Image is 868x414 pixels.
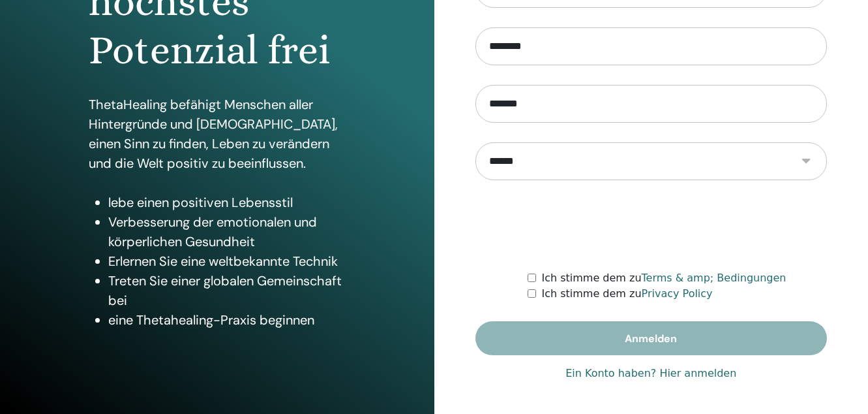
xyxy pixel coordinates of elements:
[541,286,712,302] label: Ich stimme dem zu
[642,272,786,284] a: Terms & amp; Bedingungen
[89,95,346,173] p: ThetaHealing befähigt Menschen aller Hintergründe und [DEMOGRAPHIC_DATA], einen Sinn zu finden, L...
[552,200,750,251] iframe: reCAPTCHA
[108,212,346,251] li: Verbesserung der emotionalen und körperlichen Gesundheit
[108,271,346,310] li: Treten Sie einer globalen Gemeinschaft bei
[565,366,736,381] a: Ein Konto haben? Hier anmelden
[108,310,346,330] li: eine Thetahealing-Praxis beginnen
[108,193,346,212] li: lebe einen positiven Lebensstil
[541,270,786,286] label: Ich stimme dem zu
[108,251,346,271] li: Erlernen Sie eine weltbekannte Technik
[642,287,713,300] a: Privacy Policy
